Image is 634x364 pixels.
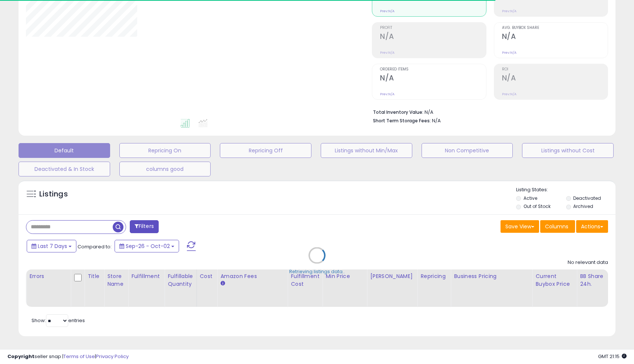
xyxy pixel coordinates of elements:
h2: N/A [380,32,486,42]
span: Ordered Items [380,67,486,72]
button: Listings without Min/Max [321,143,412,158]
h2: N/A [502,74,608,84]
div: seller snap | | [7,353,129,360]
button: Deactivated & In Stock [19,162,110,176]
span: N/A [432,117,441,124]
h2: N/A [380,74,486,84]
div: Retrieving listings data.. [289,268,345,275]
b: Short Term Storage Fees: [373,118,431,124]
span: 2025-10-10 21:15 GMT [598,353,627,360]
button: Listings without Cost [522,143,614,158]
b: Total Inventory Value: [373,109,423,115]
small: Prev: N/A [502,9,516,13]
button: columns good [119,162,211,176]
button: Non Competitive [422,143,513,158]
small: Prev: N/A [380,92,394,96]
h2: N/A [502,32,608,42]
span: Profit [380,26,486,30]
button: Repricing On [119,143,211,158]
small: Prev: N/A [502,50,516,55]
small: Prev: N/A [502,92,516,96]
strong: Copyright [7,353,34,360]
span: ROI [502,67,608,72]
small: Prev: N/A [380,50,394,55]
a: Terms of Use [63,353,95,360]
a: Privacy Policy [96,353,129,360]
span: Avg. Buybox Share [502,26,608,30]
li: N/A [373,107,602,116]
small: Prev: N/A [380,9,394,13]
button: Default [19,143,110,158]
button: Repricing Off [220,143,311,158]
